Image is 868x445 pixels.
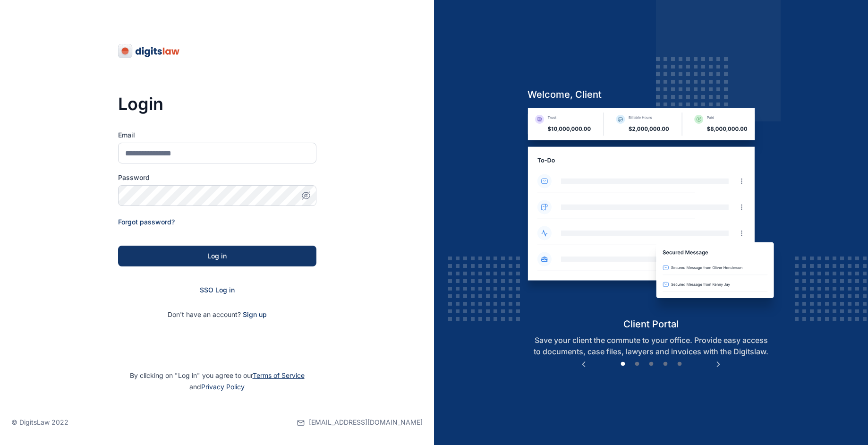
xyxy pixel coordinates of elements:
a: Sign up [243,310,267,318]
a: Terms of Service [253,371,305,379]
p: Don't have an account? [118,310,316,319]
h5: client portal [520,317,782,331]
a: Forgot password? [118,218,175,226]
a: SSO Log in [200,286,235,294]
img: digitslaw-logo [118,43,180,59]
button: Next [714,359,723,369]
h5: welcome, client [520,88,782,101]
p: Save your client the commute to your office. Provide easy access to documents, case files, lawyer... [520,334,782,357]
button: 5 [675,359,684,369]
button: 4 [661,359,670,369]
span: Sign up [243,310,267,319]
div: Log in [133,251,301,261]
button: 3 [647,359,656,369]
span: [EMAIL_ADDRESS][DOMAIN_NAME] [309,418,423,427]
p: By clicking on "Log in" you agree to our [11,370,423,393]
a: [EMAIL_ADDRESS][DOMAIN_NAME] [297,400,423,445]
label: Password [118,173,316,182]
h3: Login [118,94,316,113]
button: 1 [618,359,628,369]
label: Email [118,130,316,140]
img: client-portal [520,108,782,317]
button: Previous [579,359,588,369]
button: Log in [118,246,316,266]
span: and [189,383,245,391]
p: © DigitsLaw 2022 [11,418,68,427]
button: 2 [632,359,642,369]
a: Privacy Policy [201,383,245,391]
